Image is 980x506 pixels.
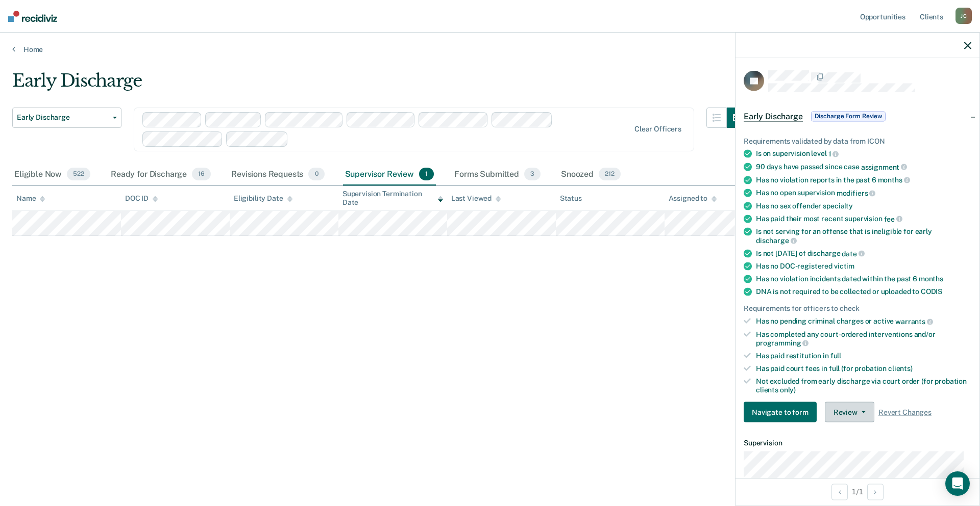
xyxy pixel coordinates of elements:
[878,176,910,184] span: months
[756,227,971,245] div: Is not serving for an offense that is ineligible for early
[736,100,979,132] div: Early DischargeDischarge Form Review
[16,194,45,203] div: Name
[921,287,942,296] span: CODIS
[192,168,211,181] span: 16
[756,287,971,296] div: DNA is not required to be collected or uploaded to
[831,484,848,500] button: Previous Opportunity
[867,484,884,500] button: Next Opportunity
[12,70,747,99] div: Early Discharge
[811,111,886,121] span: Discharge Form Review
[756,377,971,394] div: Not excluded from early discharge via court order (for probation clients
[744,439,971,447] dt: Supervision
[823,201,853,209] span: specialty
[560,194,582,203] div: Status
[343,164,436,186] div: Supervisor Review
[756,262,971,271] div: Has no DOC-registered
[756,201,971,210] div: Has no sex offender
[756,330,971,347] div: Has completed any court-ordered interventions and/or
[125,194,158,203] div: DOC ID
[67,168,90,181] span: 522
[634,125,681,134] div: Clear officers
[756,189,971,198] div: Has no open supervision
[229,164,326,186] div: Revisions Requests
[756,149,971,158] div: Is on supervision level
[342,190,443,207] div: Supervision Termination Date
[744,304,971,313] div: Requirements for officers to check
[837,189,876,197] span: modifiers
[756,364,971,373] div: Has paid court fees in full (for probation
[524,168,541,181] span: 3
[744,111,803,121] span: Early Discharge
[12,164,92,186] div: Eligible Now
[842,249,864,257] span: date
[861,163,907,171] span: assignment
[12,45,968,54] a: Home
[744,137,971,145] div: Requirements validated by data from ICON
[756,352,971,360] div: Has paid restitution in
[756,339,808,347] span: programming
[452,164,543,186] div: Forms Submitted
[945,471,970,496] div: Open Intercom Messenger
[744,402,821,422] a: Navigate to form link
[955,8,972,24] div: J C
[419,168,434,181] span: 1
[559,164,623,186] div: Snoozed
[888,364,913,372] span: clients)
[669,194,717,203] div: Assigned to
[17,113,109,122] span: Early Discharge
[736,478,979,505] div: 1 / 1
[308,168,324,181] span: 0
[8,11,57,22] img: Recidiviz
[825,402,874,422] button: Review
[919,275,943,283] span: months
[234,194,292,203] div: Eligibility Date
[884,215,902,223] span: fee
[109,164,213,186] div: Ready for Discharge
[756,163,971,172] div: 90 days have passed since case
[599,168,621,181] span: 212
[834,262,854,270] span: victim
[828,150,839,158] span: 1
[780,385,796,393] span: only)
[451,194,501,203] div: Last Viewed
[756,236,797,245] span: discharge
[744,402,817,422] button: Navigate to form
[756,249,971,258] div: Is not [DATE] of discharge
[756,175,971,184] div: Has no violation reports in the past 6
[756,317,971,326] div: Has no pending criminal charges or active
[830,352,841,360] span: full
[895,317,933,326] span: warrants
[756,275,971,283] div: Has no violation incidents dated within the past 6
[878,408,932,417] span: Revert Changes
[756,214,971,223] div: Has paid their most recent supervision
